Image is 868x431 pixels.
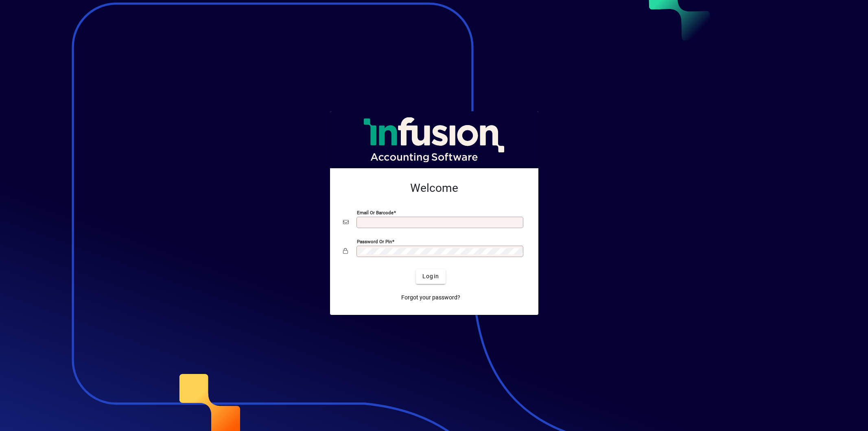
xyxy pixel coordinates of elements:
[343,181,525,195] h2: Welcome
[401,293,460,302] span: Forgot your password?
[422,272,439,281] span: Login
[357,209,394,215] mat-label: Email or Barcode
[357,238,392,244] mat-label: Password or Pin
[398,290,464,305] a: Forgot your password?
[416,269,446,284] button: Login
